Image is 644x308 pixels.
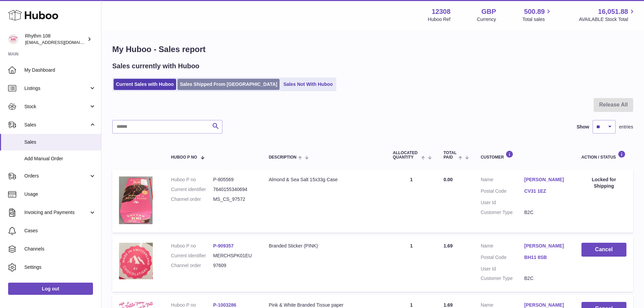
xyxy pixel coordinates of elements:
[524,254,568,261] a: BH11 8SB
[481,266,524,272] dt: User Id
[524,209,568,216] dd: B2C
[24,85,89,92] span: Listings
[524,176,568,183] a: [PERSON_NAME]
[386,170,437,232] td: 1
[213,186,255,193] dd: 7640155340694
[24,139,96,145] span: Sales
[579,7,636,23] a: 16,051.88 AVAILABLE Stock Total
[477,16,496,23] div: Currency
[25,40,99,45] span: [EMAIL_ADDRESS][DOMAIN_NAME]
[171,253,213,259] dt: Current identifier
[24,67,96,73] span: My Dashboard
[428,16,451,23] div: Huboo Ref
[481,7,496,16] strong: GBP
[522,7,552,23] a: 500.89 Total sales
[581,150,626,160] div: Action / Status
[269,155,296,160] span: Description
[581,243,626,257] button: Cancel
[213,253,255,259] dd: MERCHSPK01EU
[177,79,280,90] a: Sales Shipped From [GEOGRAPHIC_DATA]
[481,243,524,251] dt: Name
[25,33,86,46] div: Rhythm 108
[24,209,89,216] span: Invoicing and Payments
[8,34,18,44] img: internalAdmin-12308@internal.huboo.com
[524,243,568,249] a: [PERSON_NAME]
[213,262,255,269] dd: 97609
[386,236,437,292] td: 1
[393,151,420,160] span: ALLOCATED Quantity
[444,151,457,160] span: Total paid
[524,275,568,282] dd: B2C
[522,16,552,23] span: Total sales
[579,16,636,23] span: AVAILABLE Stock Total
[171,155,197,160] span: Huboo P no
[112,62,199,71] h2: Sales currently with Huboo
[281,79,335,90] a: Sales Not With Huboo
[114,79,176,90] a: Current Sales with Huboo
[24,246,96,252] span: Channels
[213,302,236,308] a: P-1003286
[24,156,96,162] span: Add Manual Order
[432,7,451,16] strong: 12308
[112,44,633,55] h1: My Huboo - Sales report
[524,7,545,16] span: 500.89
[213,176,255,183] dd: P-805569
[213,196,255,203] dd: MS_CS_97572
[171,196,213,203] dt: Channel order
[171,176,213,183] dt: Huboo P no
[619,124,633,130] span: entries
[171,186,213,193] dt: Current identifier
[171,262,213,269] dt: Channel order
[269,176,379,183] div: Almond & Sea Salt 15x33g Case
[444,302,453,308] span: 1.69
[8,283,93,295] a: Log out
[481,254,524,262] dt: Postal Code
[481,209,524,216] dt: Customer Type
[24,264,96,270] span: Settings
[24,103,89,110] span: Stock
[481,275,524,282] dt: Customer Type
[481,188,524,196] dt: Postal Code
[481,199,524,206] dt: User Id
[524,188,568,194] a: CV31 1EZ
[269,243,379,249] div: Branded Sticker (PINK)
[581,176,626,189] div: Locked for Shipping
[577,124,589,130] label: Show
[24,228,96,234] span: Cases
[24,122,89,128] span: Sales
[24,173,89,179] span: Orders
[444,243,453,248] span: 1.69
[598,7,628,16] span: 16,051.88
[444,177,453,182] span: 0.00
[119,243,153,279] img: 1701192391.jpg
[481,150,568,160] div: Customer
[171,243,213,249] dt: Huboo P no
[24,191,96,197] span: Usage
[213,243,234,248] a: P-909357
[119,176,153,224] img: 1688048918.JPG
[481,176,524,185] dt: Name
